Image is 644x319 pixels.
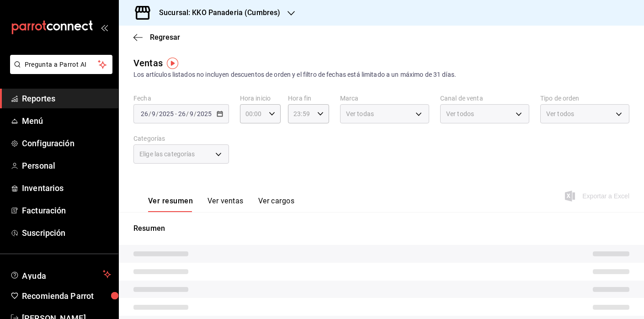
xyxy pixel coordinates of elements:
[197,110,212,117] input: ----
[148,197,193,212] button: Ver resumen
[22,137,111,149] span: Configuración
[540,95,629,101] label: Tipo de orden
[159,110,174,117] input: ----
[22,227,111,239] span: Suscripción
[440,95,529,101] label: Canal de venta
[151,110,156,117] input: --
[208,197,244,212] button: Ver ventas
[258,197,295,212] button: Ver cargos
[149,110,151,117] span: /
[133,70,629,80] div: Los artículos listados no incluyen descuentos de orden y el filtro de fechas está limitado a un m...
[22,269,99,280] span: Ayuda
[133,223,629,234] p: Resumen
[140,110,149,117] input: --
[22,115,111,127] span: Menú
[189,110,194,117] input: --
[446,109,474,118] span: Ver todos
[22,204,111,217] span: Facturación
[340,95,429,101] label: Marca
[22,159,111,172] span: Personal
[152,7,280,18] h3: Sucursal: KKO Panaderia (Cumbres)
[10,55,112,74] button: Pregunta a Parrot AI
[150,33,180,42] span: Regresar
[346,109,374,118] span: Ver todas
[178,110,186,117] input: --
[240,95,281,101] label: Hora inicio
[186,110,189,117] span: /
[194,110,197,117] span: /
[167,58,178,69] img: Tooltip marker
[139,149,195,159] span: Elige las categorías
[546,109,574,118] span: Ver todos
[288,95,329,101] label: Hora fin
[133,56,163,70] div: Ventas
[148,197,294,212] div: navigation tabs
[22,92,111,105] span: Reportes
[133,33,180,42] button: Regresar
[6,66,112,76] a: Pregunta a Parrot AI
[133,135,229,142] label: Categorías
[101,24,108,31] button: open_drawer_menu
[25,60,98,69] span: Pregunta a Parrot AI
[156,110,159,117] span: /
[22,182,111,194] span: Inventarios
[175,110,177,117] span: -
[133,95,229,101] label: Fecha
[22,290,111,302] span: Recomienda Parrot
